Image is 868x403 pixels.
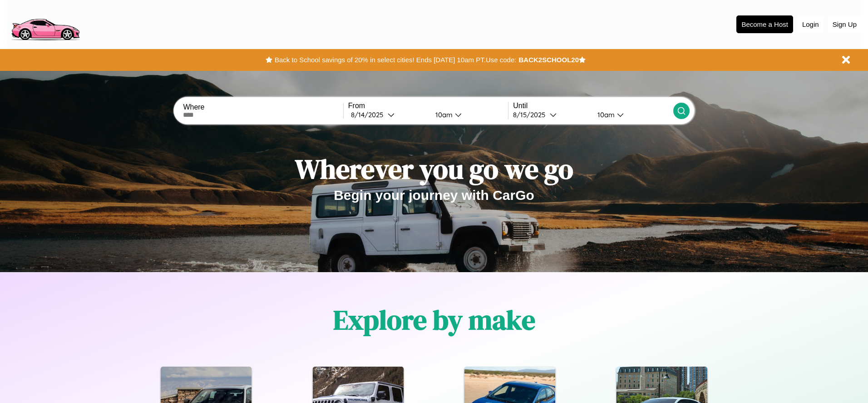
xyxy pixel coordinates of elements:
button: Login [798,16,824,33]
button: Back to School savings of 20% in select cities! Ends [DATE] 10am PT.Use code: [272,54,518,66]
img: logo [7,5,84,43]
b: BACK2SCHOOL20 [518,56,579,64]
div: 10am [593,110,617,119]
div: 8 / 14 / 2025 [351,110,388,119]
button: 8/14/2025 [348,110,428,119]
label: Until [513,102,673,110]
button: Become a Host [736,15,793,33]
div: 10am [431,110,455,119]
div: 8 / 15 / 2025 [513,110,550,119]
button: 10am [428,110,508,119]
label: From [348,102,508,110]
label: Where [183,103,343,111]
h1: Explore by make [333,301,535,338]
button: 10am [590,110,673,119]
button: Sign Up [828,16,861,33]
